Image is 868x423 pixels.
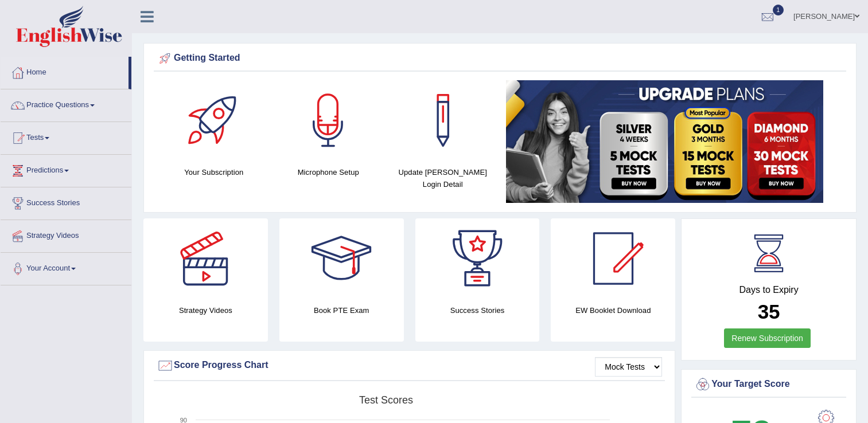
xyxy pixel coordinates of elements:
h4: Update [PERSON_NAME] Login Detail [391,166,495,190]
tspan: Test scores [359,394,413,406]
a: Your Account [1,253,131,281]
a: Tests [1,122,131,151]
h4: Success Stories [415,304,540,316]
a: Practice Questions [1,89,131,118]
a: Renew Subscription [724,328,811,348]
a: Strategy Videos [1,220,131,249]
a: Predictions [1,155,131,183]
a: Home [1,57,129,85]
h4: Book PTE Exam [279,304,404,316]
h4: Days to Expiry [694,285,843,295]
h4: EW Booklet Download [551,304,675,316]
h4: Strategy Videos [143,304,268,316]
h4: Your Subscription [162,166,266,178]
h4: Microphone Setup [277,166,380,178]
img: small5.jpg [506,80,823,203]
a: Success Stories [1,187,131,216]
div: Score Progress Chart [157,357,662,374]
div: Your Target Score [694,376,843,393]
div: Getting Started [157,50,843,67]
span: 1 [773,5,784,15]
b: 35 [758,300,780,323]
